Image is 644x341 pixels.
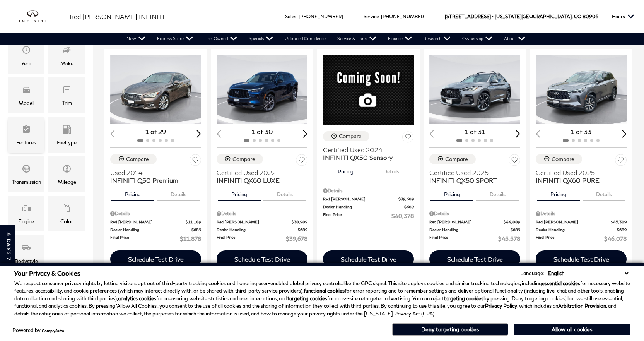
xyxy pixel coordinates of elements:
a: Final Price $46,078 [536,235,627,243]
p: We respect consumer privacy rights by letting visitors opt out of third-party tracking cookies an... [14,280,630,318]
span: Year [22,43,31,59]
button: details tab [476,184,519,201]
span: $45,578 [498,235,520,243]
span: $40,378 [391,212,414,220]
div: Make [60,59,73,68]
span: Certified Used 2025 [536,169,621,176]
span: INFINITI Q50 Premium [110,176,195,184]
button: Save Vehicle [615,154,627,168]
a: Service & Parts [331,33,382,45]
img: 2014 INFINITI Q50 Premium 1 [110,55,202,124]
span: Red [PERSON_NAME] [323,196,398,202]
a: Specials [243,33,279,45]
a: Dealer Handling $689 [217,227,307,233]
span: $11,189 [186,219,201,225]
div: Schedule Test Drive - INFINITI QX60 LUXE [217,250,307,268]
span: Dealer Handling [536,227,617,233]
span: Red [PERSON_NAME] INFINITI [70,13,164,20]
u: Privacy Policy [485,303,517,309]
a: Final Price $40,378 [323,212,414,220]
span: Engine [22,202,31,217]
a: Dealer Handling $689 [110,227,201,233]
button: details tab [583,184,625,201]
strong: analytics cookies [118,295,156,302]
span: Red [PERSON_NAME] [536,219,611,225]
span: Bodystyle [22,241,31,257]
button: Compare Vehicle [217,154,263,164]
span: Final Price [217,235,286,243]
div: Features [16,138,36,147]
span: $689 [298,227,307,233]
div: Year [21,59,31,68]
div: Schedule Test Drive - INFINITI Q50 Premium [110,250,201,268]
span: $46,078 [604,235,627,243]
span: $45,389 [611,219,627,225]
div: Compare [552,156,574,163]
div: Pricing Details - INFINITI QX50 SPORT [429,210,520,217]
div: Schedule Test Drive [447,255,503,263]
span: INFINITI QX60 PURE [536,176,621,184]
select: Language Select [546,269,630,277]
div: MileageMileage [48,156,85,192]
span: $689 [191,227,201,233]
span: Features [22,123,31,138]
a: Finance [382,33,418,45]
div: Compare [445,156,468,163]
a: Certified Used 2024INFINITI QX50 Sensory [323,146,414,161]
div: Compare [232,156,255,163]
div: 1 of 29 [110,127,201,136]
div: Fueltype [57,138,77,147]
div: Schedule Test Drive [341,255,396,263]
a: Dealer Handling $689 [429,227,520,233]
a: Express Store [151,33,199,45]
div: Powered by [12,328,64,333]
div: Color [60,217,73,226]
span: $689 [404,204,414,210]
span: Certified Used 2024 [323,146,408,154]
div: MakeMake [48,38,85,73]
a: Red [PERSON_NAME] $44,889 [429,219,520,225]
div: Schedule Test Drive - INFINITI QX50 SPORT [429,250,520,268]
div: Schedule Test Drive [234,255,290,263]
span: $11,878 [180,235,201,243]
div: Model [19,99,34,107]
span: $44,889 [504,219,520,225]
div: Schedule Test Drive [128,255,184,263]
span: Dealer Handling [217,227,298,233]
button: Save Vehicle [190,154,201,168]
nav: Main Navigation [121,33,531,45]
div: Transmission [12,178,41,186]
span: Mileage [62,162,72,178]
img: 2022 INFINITI QX60 LUXE 1 [217,55,309,124]
div: Pricing Details - INFINITI QX60 PURE [536,210,627,217]
span: Color [62,202,72,217]
a: Pre-Owned [199,33,243,45]
button: details tab [370,161,413,178]
span: Final Price [429,235,498,243]
a: Certified Used 2022INFINITI QX60 LUXE [217,169,307,184]
button: pricing tab [111,184,154,201]
div: YearYear [8,38,44,73]
strong: functional cookies [304,288,345,294]
span: Certified Used 2022 [217,169,302,176]
span: $38,989 [292,219,307,225]
div: Schedule Test Drive - INFINITI QX60 PURE [536,250,627,268]
span: $39,689 [398,196,414,202]
a: [STREET_ADDRESS] • [US_STATE][GEOGRAPHIC_DATA], CO 80905 [445,14,598,19]
img: 2025 INFINITI QX50 SPORT 1 [429,55,521,124]
div: Compare [339,133,362,140]
span: Transmission [22,162,31,178]
div: Pricing Details - INFINITI Q50 Premium [110,210,201,217]
span: Certified Used 2025 [429,169,514,176]
button: Save Vehicle [509,154,520,168]
span: Model [22,83,31,99]
strong: essential cookies [542,280,580,286]
button: details tab [263,184,306,201]
span: $39,678 [286,235,307,243]
a: Red [PERSON_NAME] $11,189 [110,219,201,225]
div: 1 of 31 [429,127,520,136]
button: Save Vehicle [296,154,307,168]
strong: targeting cookies [444,295,483,302]
span: $689 [511,227,520,233]
span: INFINITI QX50 SPORT [429,176,514,184]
